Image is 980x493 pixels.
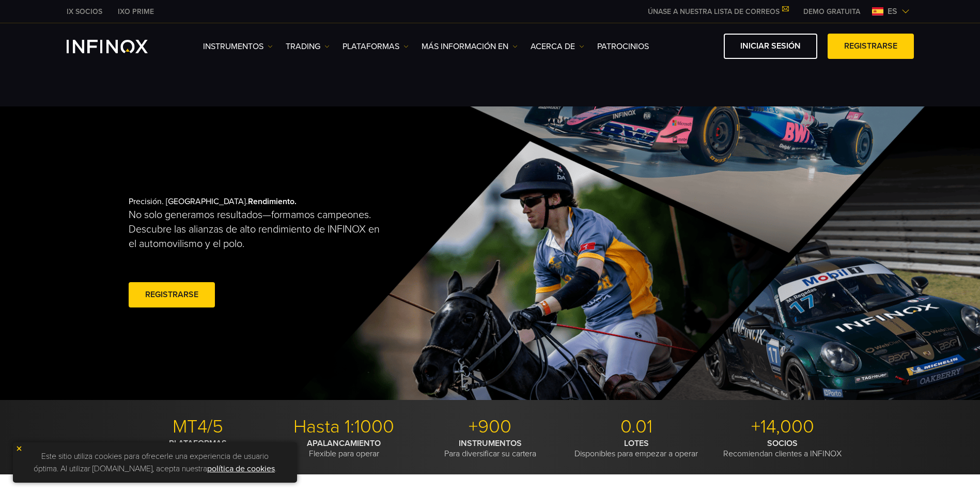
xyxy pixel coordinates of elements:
[18,448,292,477] p: Este sitio utiliza cookies para ofrecerle una experiencia de usuario óptima. Al utilizar [DOMAIN_...
[531,40,584,53] a: ACERCA DE
[724,34,817,59] a: Iniciar sesión
[286,40,330,53] a: TRADING
[767,438,798,449] strong: SOCIOS
[640,7,796,16] a: ÚNASE A NUESTRA LISTA DE CORREOS
[129,180,454,327] div: Precisión. [GEOGRAPHIC_DATA].
[207,464,275,474] a: política de cookies
[713,438,852,459] p: Recomiendan clientes a INFINOX
[307,438,381,449] strong: APALANCAMIENTO
[883,5,901,18] span: es
[421,415,559,438] p: +900
[343,40,409,53] a: PLATAFORMAS
[796,6,868,17] a: INFINOX MENU
[67,40,172,53] a: INFINOX Logo
[421,438,559,459] p: Para diversificar su cartera
[713,415,852,438] p: +14,000
[567,438,706,459] p: Disponibles para empezar a operar
[422,40,518,53] a: Más información en
[15,445,23,452] img: yellow close icon
[129,415,267,438] p: MT4/5
[129,208,389,251] p: No solo generamos resultados—formamos campeones. Descubre las alianzas de alto rendimiento de INF...
[59,6,110,17] a: INFINOX
[129,438,267,459] p: Con modernas herramientas de trading
[248,196,297,207] strong: Rendimiento.
[129,282,215,307] a: Registrarse
[275,438,413,459] p: Flexible para operar
[275,415,413,438] p: Hasta 1:1000
[203,40,273,53] a: Instrumentos
[459,438,522,449] strong: INSTRUMENTOS
[567,415,706,438] p: 0.01
[828,34,914,59] a: Registrarse
[110,6,162,17] a: INFINOX
[597,40,649,53] a: Patrocinios
[169,438,227,449] strong: PLATAFORMAS
[624,438,649,449] strong: LOTES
